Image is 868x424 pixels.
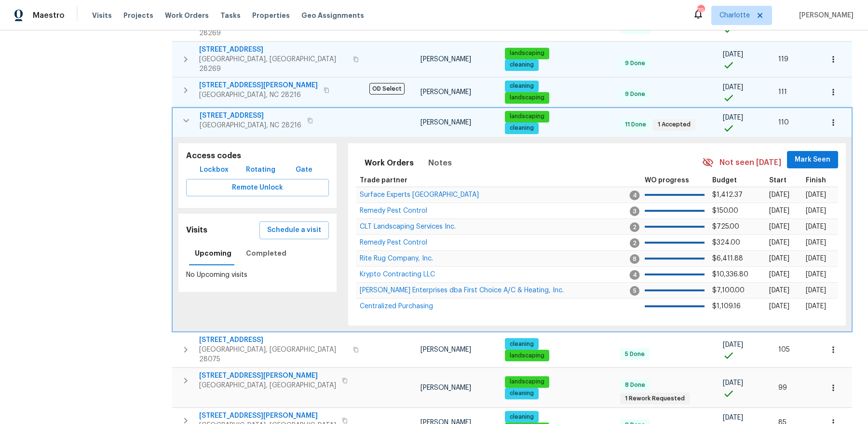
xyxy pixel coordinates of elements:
span: $725.00 [712,223,739,230]
a: CLT Landscaping Services Inc. [360,224,456,230]
span: OD Select [369,83,405,95]
span: $150.00 [712,207,738,214]
span: [DATE] [806,223,826,230]
span: 111 [778,89,787,96]
span: [DATE] [723,380,743,386]
span: Notes [428,156,452,170]
a: Surface Experts [GEOGRAPHIC_DATA] [360,192,479,198]
span: Budget [712,177,737,184]
span: [PERSON_NAME] Enterprises dba First Choice A/C & Heating, Inc. [360,287,564,294]
span: Lockbox [200,164,229,176]
span: 9 Done [621,90,649,98]
span: Projects [123,11,153,20]
span: [DATE] [806,207,826,214]
span: [DATE] [806,271,826,278]
span: Visits [92,11,112,20]
span: Properties [252,11,290,20]
span: [STREET_ADDRESS][PERSON_NAME] [199,411,336,421]
span: Finish [806,177,826,184]
span: [DATE] [723,114,743,121]
button: Rotating [242,161,279,179]
span: 105 [778,346,790,353]
span: 8 Done [621,381,649,389]
span: [DATE] [769,287,789,294]
span: landscaping [506,352,548,360]
span: Geo Assignments [301,11,364,20]
span: WO progress [645,177,689,184]
span: 99 [778,384,787,391]
a: Remedy Pest Control [360,208,427,214]
span: Completed [246,247,286,260]
span: Maestro [33,11,65,20]
span: [PERSON_NAME] [420,89,471,96]
span: 1 Rework Requested [621,395,689,403]
span: [GEOGRAPHIC_DATA], [GEOGRAPHIC_DATA] 28269 [199,55,347,74]
span: Surface Experts [GEOGRAPHIC_DATA] [360,191,479,198]
span: Start [769,177,787,184]
span: Remedy Pest Control [360,207,427,214]
span: landscaping [506,49,548,57]
span: [DATE] [806,191,826,198]
span: [DATE] [769,207,789,214]
span: Rotating [246,164,275,176]
span: [DATE] [806,239,826,246]
span: CLT Landscaping Services Inc. [360,223,456,230]
span: [DATE] [806,255,826,262]
span: Charlotte [719,11,750,20]
span: 5 Done [621,350,649,358]
span: Trade partner [360,177,407,184]
span: cleaning [506,389,538,397]
span: cleaning [506,340,538,348]
a: Krypto Contracting LLC [360,272,435,277]
span: Remote Unlock [194,182,321,194]
span: [DATE] [769,271,789,278]
span: [STREET_ADDRESS][PERSON_NAME] [199,81,318,90]
span: Not seen [DATE] [719,157,781,168]
span: Upcoming [195,247,231,260]
span: 3 [630,206,639,216]
button: Schedule a visit [259,221,329,239]
span: $7,100.00 [712,287,745,294]
span: landscaping [506,94,548,102]
span: Remedy Pest Control [360,239,427,246]
span: 4 [630,191,640,200]
span: Krypto Contracting LLC [360,271,435,278]
span: [DATE] [723,342,743,348]
span: cleaning [506,124,538,132]
div: 79 [697,6,704,15]
span: Work Orders [365,156,414,170]
span: 4 [630,270,640,280]
span: [PERSON_NAME] [420,56,471,63]
span: 1 Accepted [654,121,694,129]
span: [GEOGRAPHIC_DATA], NC 28216 [199,90,318,100]
span: 8 [630,254,639,264]
span: cleaning [506,61,538,69]
span: 119 [778,56,788,63]
span: 110 [778,119,789,126]
span: [GEOGRAPHIC_DATA], [GEOGRAPHIC_DATA] [199,381,336,390]
span: [DATE] [723,84,743,91]
span: cleaning [506,82,538,90]
span: Gate [292,164,315,176]
span: $10,336.80 [712,271,748,278]
a: [PERSON_NAME] Enterprises dba First Choice A/C & Heating, Inc. [360,287,564,293]
span: [DATE] [769,191,789,198]
span: [DATE] [769,303,789,310]
span: landscaping [506,112,548,121]
span: Tasks [220,12,241,19]
span: $1,109.16 [712,303,741,310]
span: 2 [630,222,639,232]
span: [STREET_ADDRESS] [199,45,347,55]
span: [PERSON_NAME] [420,346,471,353]
span: 9 Done [621,59,649,68]
button: Remote Unlock [186,179,329,197]
span: [DATE] [806,303,826,310]
span: [PERSON_NAME] [420,119,471,126]
span: Mark Seen [795,154,830,166]
span: [STREET_ADDRESS][PERSON_NAME] [199,371,336,381]
a: Centralized Purchasing [360,303,433,309]
span: [GEOGRAPHIC_DATA], NC 28216 [200,121,301,130]
span: landscaping [506,378,548,386]
span: [DATE] [806,287,826,294]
